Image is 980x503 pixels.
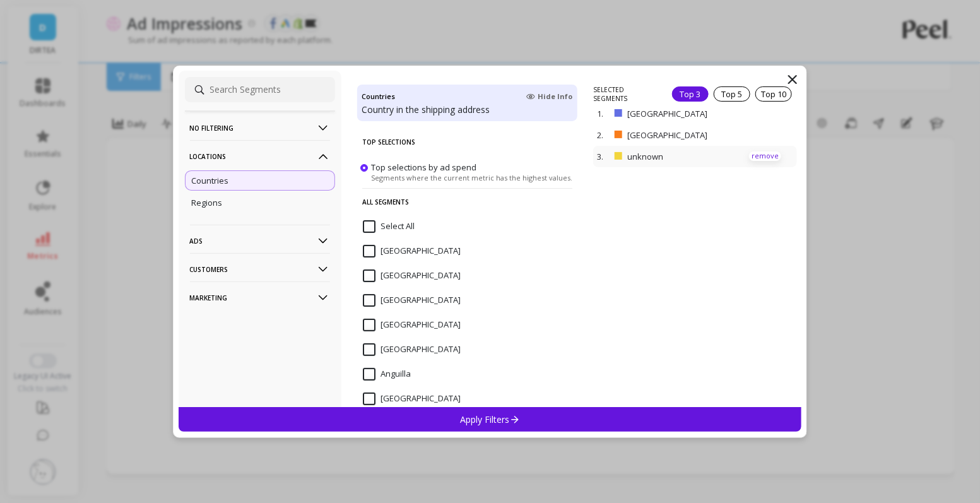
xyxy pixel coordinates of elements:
span: Andorra [363,319,461,331]
p: 1. [597,108,610,119]
p: Marketing [190,281,330,314]
p: Regions [192,197,223,208]
p: Locations [190,140,330,172]
p: Country in the shipping address [362,104,572,116]
p: All Segments [362,188,572,215]
span: Anguilla [363,368,411,381]
span: Hide Info [526,92,572,102]
h4: Countries [362,90,396,104]
span: Afghanistan [363,245,461,257]
p: Apply Filters [460,413,520,425]
span: Albania [363,269,461,282]
p: 2. [597,129,610,141]
p: Countries [192,175,229,186]
span: Angola [363,343,461,356]
div: Top 5 [714,86,750,102]
span: Select All [363,220,415,233]
p: Top Selections [362,129,572,155]
p: unknown [627,151,728,162]
div: Top 10 [755,86,792,102]
p: Ads [190,225,330,257]
p: [GEOGRAPHIC_DATA] [627,108,750,119]
span: Antigua and Barbuda [363,393,461,405]
div: Top 3 [672,86,709,102]
p: remove [749,151,781,161]
span: Top selections by ad spend [371,161,476,172]
span: Segments where the current metric has the highest values. [371,172,572,182]
p: No filtering [190,112,330,144]
p: SELECTED SEGMENTS [593,85,657,103]
p: 3. [597,151,610,162]
span: Algeria [363,294,461,307]
input: Search Segments [185,77,335,102]
p: Customers [190,253,330,285]
p: [GEOGRAPHIC_DATA] [627,129,750,141]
